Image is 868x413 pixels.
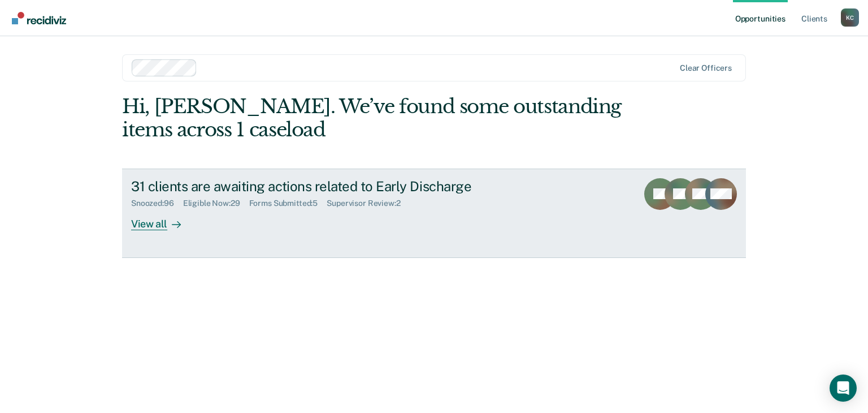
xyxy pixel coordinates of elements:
[122,169,746,258] a: 31 clients are awaiting actions related to Early DischargeSnoozed:96Eligible Now:29Forms Submitte...
[841,8,859,27] button: Profile dropdown button
[131,178,528,195] div: 31 clients are awaiting actions related to Early Discharge
[12,12,66,24] img: Recidiviz
[830,375,857,402] div: Open Intercom Messenger
[680,63,732,73] div: Clear officers
[249,199,327,208] div: Forms Submitted : 5
[122,95,621,141] div: Hi, [PERSON_NAME]. We’ve found some outstanding items across 1 caseload
[841,8,859,27] div: K C
[131,199,183,208] div: Snoozed : 96
[183,199,249,208] div: Eligible Now : 29
[327,199,409,208] div: Supervisor Review : 2
[131,208,194,230] div: View all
